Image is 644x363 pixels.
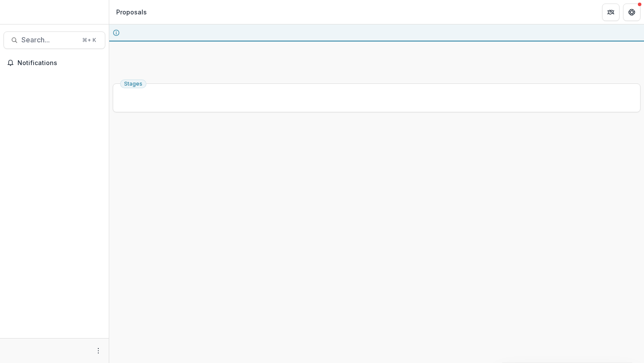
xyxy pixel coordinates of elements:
div: Proposals [116,7,147,17]
button: Partners [602,3,620,21]
button: More [93,346,104,356]
span: Stages [124,81,142,87]
nav: breadcrumb [113,6,150,18]
span: Search... [21,36,77,44]
button: Search... [3,31,105,49]
div: ⌘ + K [80,35,98,45]
span: Notifications [17,59,102,67]
button: Get Help [623,3,641,21]
button: Notifications [3,56,105,70]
